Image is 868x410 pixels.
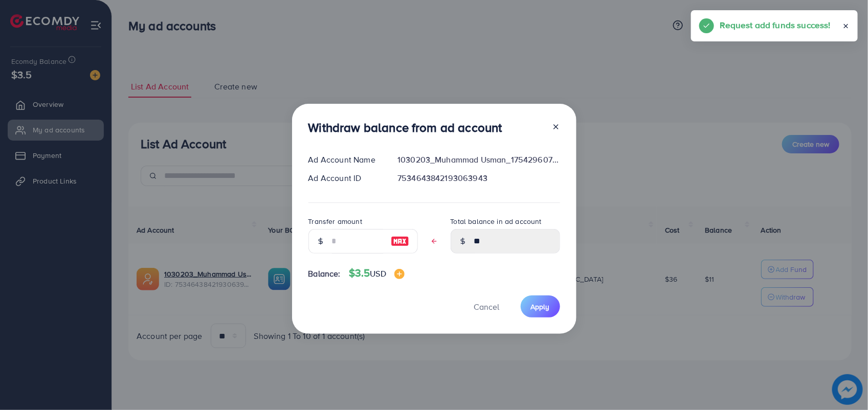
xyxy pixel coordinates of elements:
[451,216,542,226] label: Total balance in ad account
[300,154,390,166] div: Ad Account Name
[308,268,341,280] span: Balance:
[389,154,568,166] div: 1030203_Muhammad Usman_1754296073204
[308,120,502,135] h3: Withdraw balance from ad account
[394,269,405,279] img: image
[474,301,500,312] span: Cancel
[370,268,386,279] span: USD
[300,172,390,184] div: Ad Account ID
[521,295,560,317] button: Apply
[531,302,550,312] span: Apply
[461,295,513,317] button: Cancel
[308,216,362,226] label: Transfer amount
[389,172,568,184] div: 7534643842193063943
[349,267,405,280] h4: $3.5
[720,18,831,32] h5: Request add funds success!
[391,235,409,247] img: image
